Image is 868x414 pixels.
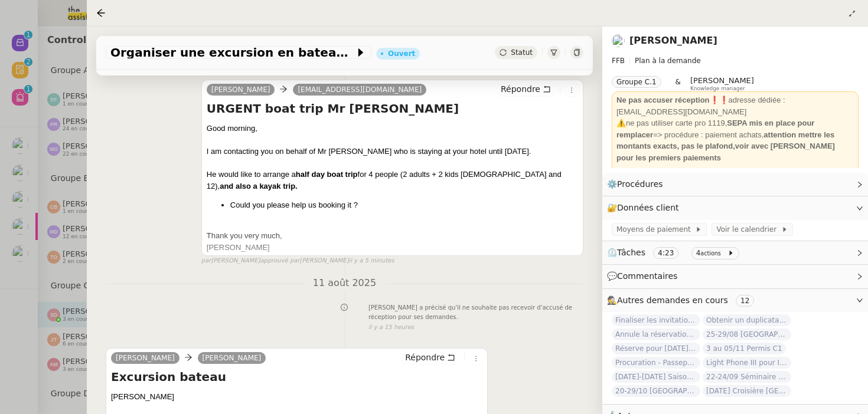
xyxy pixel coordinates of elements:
small: [PERSON_NAME] [PERSON_NAME] [201,256,394,266]
h4: Excursion bateau [111,369,482,385]
span: Statut [511,48,533,57]
span: par [201,256,211,266]
span: Procédures [617,179,663,189]
span: 🔐 [607,201,684,215]
span: Plan à la demande [635,57,701,65]
div: ⚠️ne pas utiliser carte pro 1119, => procédure : paiement achats, [616,117,854,163]
div: I am contacting you on behalf of Mr [PERSON_NAME] who is staying at your hotel until [DATE]. [207,146,578,157]
span: ⏲️ [607,248,744,257]
div: 💬Commentaires [602,265,868,288]
div: ❗❗adresse dédiée : [EMAIL_ADDRESS][DOMAIN_NAME] [616,94,854,117]
strong: and also a kayak trip. [220,182,298,190]
app-user-label: Knowledge manager [690,76,754,91]
span: Annule la réservation à [GEOGRAPHIC_DATA] [612,328,700,340]
span: 11 août 2025 [304,275,386,291]
div: He would like to arrange a for 4 people (2 adults + 2 kids [DEMOGRAPHIC_DATA] and 12), [207,169,578,192]
span: Light Phone III pour Ines [703,357,791,369]
span: 🕵️ [607,295,759,305]
span: Procuration - Passeport brésilien [612,357,700,369]
div: ⚙️Procédures [602,173,868,196]
a: [PERSON_NAME] [207,84,275,95]
span: 4 [696,249,701,257]
span: 25-29/08 [GEOGRAPHIC_DATA] - [GEOGRAPHIC_DATA] [703,328,791,340]
div: [PERSON_NAME] [207,242,578,254]
li: Could you please help us booking it ? [230,199,578,211]
span: Répondre [405,351,445,363]
strong: attention mettre les montants exacts, pas le plafond,voir avec [PERSON_NAME] pour les premiers pa... [616,130,835,162]
span: 22-24/09 Séminaire Evian [703,371,791,383]
span: 💬 [607,271,683,281]
button: Répondre [497,83,555,96]
h4: URGENT boat trip Mr [PERSON_NAME] [207,100,578,117]
span: Commentaires [617,271,677,281]
nz-tag: 12 [736,295,754,307]
span: [DATE]-[DATE] Saison automobile - [PERSON_NAME] [612,371,700,383]
span: [EMAIL_ADDRESS][DOMAIN_NAME] [298,86,422,94]
span: approuvé par [260,256,299,266]
span: [DATE] Croisière [GEOGRAPHIC_DATA] [703,385,791,397]
span: Organiser une excursion en bateau et kayak [110,47,355,58]
span: Voir le calendrier [716,224,781,235]
a: [PERSON_NAME] [198,353,266,363]
div: Good morning, [207,123,578,134]
span: Obtenir un duplicata du permis bateau [703,314,791,326]
span: FFB [612,57,625,65]
span: Knowledge manager [690,86,745,92]
span: Répondre [501,83,540,95]
strong: SEPA mis en place pour remplacer [616,119,814,139]
span: il y a 5 minutes [349,256,394,266]
span: Autres demandes en cours [617,295,728,305]
div: 🔐Données client [602,196,868,219]
button: Répondre [401,351,459,364]
div: Ouvert [388,50,415,57]
span: [PERSON_NAME] [690,76,754,85]
div: 🕵️Autres demandes en cours 12 [602,289,868,312]
span: 20-29/10 [GEOGRAPHIC_DATA] [612,385,700,397]
strong: Ne pas accuser réception [616,96,710,104]
span: Données client [617,203,679,212]
nz-tag: 4:23 [653,247,678,259]
span: il y a 15 heures [368,323,414,333]
small: actions [700,250,721,257]
div: Thank you very much, [207,230,578,242]
span: ⚙️ [607,178,668,191]
span: Tâches [617,248,645,257]
span: Moyens de paiement [616,224,695,235]
img: users%2FNsDxpgzytqOlIY2WSYlFcHtx26m1%2Favatar%2F8901.jpg [612,34,625,47]
a: [PERSON_NAME] [111,353,180,363]
nz-tag: Groupe C.1 [612,76,661,88]
strong: half day boat trip [296,170,358,179]
span: Réserve pour [DATE] soir [612,343,700,354]
div: ⏲️Tâches 4:23 4actions [602,241,868,264]
span: Finaliser les invitations VIP [612,314,700,326]
a: [PERSON_NAME] [629,35,717,46]
span: & [676,76,681,91]
span: 3 au 05/11 Permis C1 [703,343,786,354]
span: [PERSON_NAME] a précisé qu'il ne souhaite pas recevoir d'accusé de réception pour ses demandes. [368,303,583,323]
